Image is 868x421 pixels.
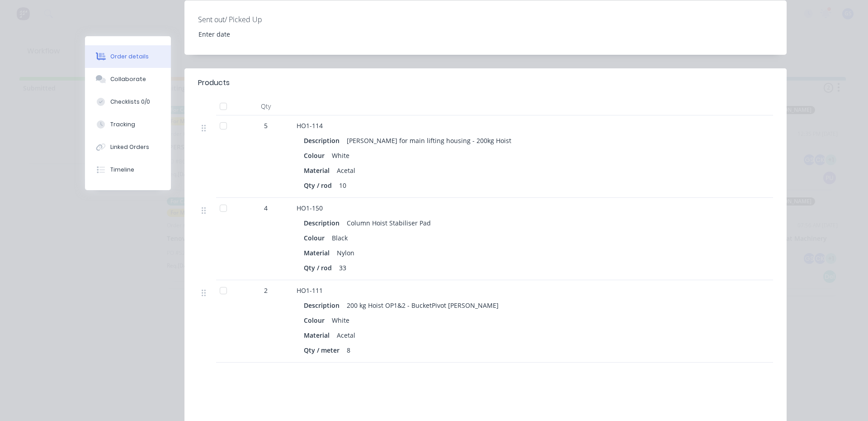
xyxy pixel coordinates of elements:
div: 10 [335,179,350,192]
div: Black [328,231,351,244]
div: Nylon [333,246,358,259]
div: Timeline [110,166,134,174]
div: Order details [110,53,149,61]
div: [PERSON_NAME] for main lifting housing - 200kg Hoist [343,134,515,147]
button: Checklists 0/0 [85,91,171,113]
div: Colour [304,314,328,327]
div: White [328,314,353,327]
div: Description [304,216,343,230]
button: Collaborate [85,68,171,91]
div: Description [304,134,343,147]
div: Colour [304,231,328,244]
div: White [328,149,353,162]
div: Tracking [110,120,135,129]
span: 4 [264,203,268,213]
div: Material [304,246,333,259]
div: 8 [343,344,354,357]
div: Description [304,299,343,312]
button: Order details [85,45,171,68]
div: Checklists 0/0 [110,98,150,106]
span: HO1-150 [297,204,323,212]
div: Colour [304,149,328,162]
div: Linked Orders [110,143,149,151]
div: Acetal [333,164,359,177]
button: Timeline [85,158,171,181]
input: Enter date [192,27,305,41]
span: 5 [264,121,268,130]
div: Acetal [333,329,359,342]
div: Material [304,164,333,177]
button: Tracking [85,113,171,136]
div: Column Hoist Stabiliser Pad [343,216,434,230]
button: Linked Orders [85,136,171,158]
span: 2 [264,286,268,295]
div: Qty [239,97,293,115]
span: HO1-114 [297,121,323,130]
span: HO1-111 [297,286,323,295]
div: Qty / meter [304,344,343,357]
div: 33 [335,261,350,274]
label: Sent out/ Picked Up [198,14,311,25]
div: Collaborate [110,75,146,83]
div: Qty / rod [304,179,335,192]
div: Material [304,329,333,342]
div: Products [198,77,230,88]
div: Qty / rod [304,261,335,274]
div: 200 kg Hoist OP1&2 - BucketPivot [PERSON_NAME] [343,299,502,312]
